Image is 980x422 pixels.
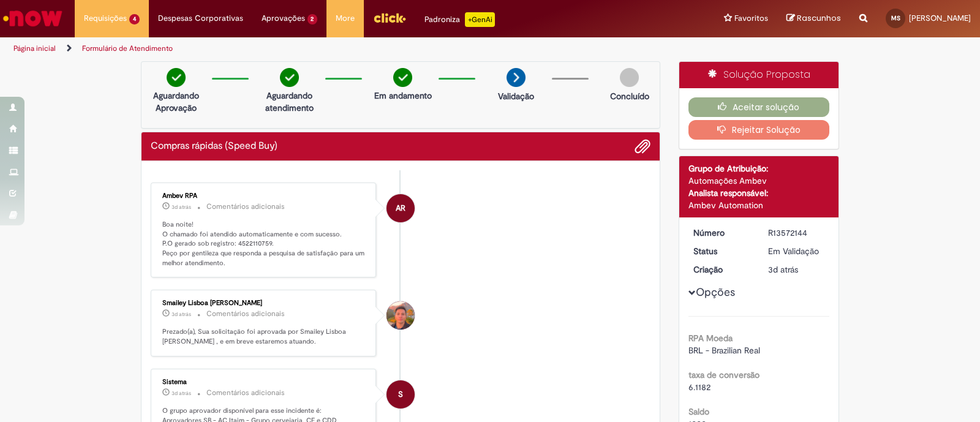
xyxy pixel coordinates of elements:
a: Formulário de Atendimento [82,43,173,53]
p: Boa noite! O chamado foi atendido automaticamente e com sucesso. P.O gerado sob registro: 4522110... [162,220,366,268]
button: Adicionar anexos [635,138,650,154]
span: 3d atrás [171,311,191,318]
span: 4 [129,14,140,24]
span: 3d atrás [171,390,191,397]
p: Prezado(a), Sua solicitação foi aprovada por Smailey Lisboa [PERSON_NAME] , e em breve estaremos ... [162,327,366,346]
div: System [386,380,415,409]
p: +GenAi [465,12,495,27]
dt: Criação [684,263,759,276]
div: Grupo de Atribuição: [688,162,830,175]
div: 26/09/2025 17:59:53 [768,263,825,276]
div: Sistema [162,379,366,386]
div: Padroniza [424,12,495,27]
span: BRL - Brazilian Real [688,345,760,356]
time: 26/09/2025 18:41:07 [171,203,191,211]
div: Analista responsável: [688,187,830,199]
img: img-circle-grey.png [620,68,639,87]
span: 3d atrás [171,203,191,211]
span: More [336,12,355,24]
h2: Compras rápidas (Speed Buy) Histórico de tíquete [151,141,277,152]
span: Favoritos [734,12,768,24]
div: Em Validação [768,245,825,257]
span: 2 [307,14,318,24]
p: Em andamento [374,89,432,102]
img: click_logo_yellow_360x200.png [373,9,406,27]
button: Aceitar solução [688,97,830,117]
div: Automações Ambev [688,175,830,187]
span: 6.1182 [688,382,710,393]
div: Ambev RPA [386,194,415,222]
small: Comentários adicionais [206,309,285,319]
b: RPA Moeda [688,333,733,344]
p: Validação [498,90,534,102]
span: Despesas Corporativas [158,12,243,24]
time: 26/09/2025 18:00:09 [171,390,191,397]
img: check-circle-green.png [393,68,412,87]
span: [PERSON_NAME] [909,13,971,23]
span: Rascunhos [797,12,841,24]
img: check-circle-green.png [167,68,186,87]
p: Aguardando atendimento [260,89,319,114]
b: Saldo [688,406,709,417]
img: check-circle-green.png [280,68,299,87]
div: Smailey Lisboa Germano Pereira [386,301,415,330]
button: Rejeitar Solução [688,120,830,140]
time: 26/09/2025 17:59:53 [768,264,798,275]
img: arrow-next.png [507,68,526,87]
span: AR [396,194,405,223]
span: MS [891,14,900,22]
dt: Número [684,227,759,239]
a: Página inicial [13,43,56,53]
span: Aprovações [262,12,305,24]
time: 26/09/2025 18:04:50 [171,311,191,318]
div: Ambev Automation [688,199,830,211]
p: Concluído [610,90,649,102]
a: Rascunhos [786,13,841,24]
span: S [398,380,403,409]
img: ServiceNow [1,6,64,31]
p: Aguardando Aprovação [146,89,206,114]
small: Comentários adicionais [206,202,285,212]
small: Comentários adicionais [206,388,285,398]
div: R13572144 [768,227,825,239]
dt: Status [684,245,759,257]
span: Requisições [84,12,127,24]
div: Smailey Lisboa [PERSON_NAME] [162,300,366,307]
span: 3d atrás [768,264,798,275]
b: taxa de conversão [688,369,759,380]
div: Ambev RPA [162,192,366,200]
div: Solução Proposta [679,62,839,88]
ul: Trilhas de página [9,37,644,60]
